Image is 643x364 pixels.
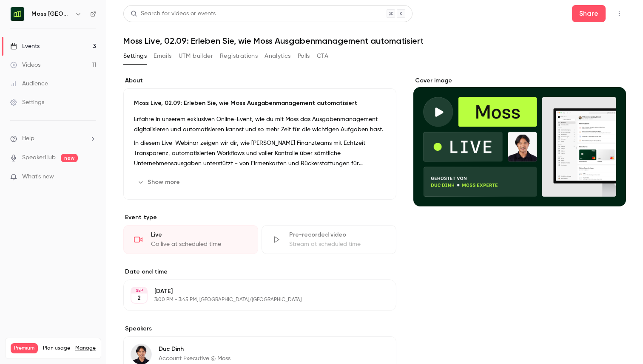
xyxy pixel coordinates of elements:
div: Audience [10,79,48,88]
div: LiveGo live at scheduled time [123,225,258,254]
p: [DATE] [154,287,351,296]
button: Analytics [265,49,291,63]
button: Show more [134,175,185,189]
button: Share [572,5,606,22]
div: Pre-recorded video [289,231,386,239]
span: Help [22,134,34,143]
div: Pre-recorded videoStream at scheduled time [262,225,396,254]
label: About [123,76,396,85]
div: Live [151,231,248,239]
button: Registrations [220,49,258,63]
span: Plan usage [43,345,70,352]
a: Manage [75,345,96,352]
button: Polls [298,49,310,63]
p: 3:00 PM - 3:45 PM, [GEOGRAPHIC_DATA]/[GEOGRAPHIC_DATA] [154,296,351,303]
p: Account Executive @ Moss [159,354,230,363]
li: help-dropdown-opener [10,134,96,143]
label: Date and time [123,268,396,276]
label: Speakers [123,324,396,333]
button: UTM builder [179,49,213,63]
span: Premium [11,343,38,353]
div: Stream at scheduled time [289,240,386,248]
h1: Moss Live, 02.09: Erleben Sie, wie Moss Ausgabenmanagement automatisiert [123,36,626,46]
div: Events [10,42,40,51]
iframe: Noticeable Trigger [86,173,96,181]
img: Moss Deutschland [11,7,24,21]
section: Cover image [413,76,626,206]
div: SEP [131,288,147,293]
p: Duc Dinh [159,345,230,353]
p: In diesem Live-Webinar zeigen wir dir, wie [PERSON_NAME] Finanzteams mit Echtzeit-Transparenz, au... [134,138,386,169]
p: 2 [137,294,141,302]
span: new [61,154,78,162]
div: Videos [10,61,40,69]
p: Erfahre in unserem exklusiven Online-Event, wie du mit Moss das Ausgabenmanagement digitalisieren... [134,114,386,135]
div: Search for videos or events [131,9,216,18]
button: CTA [317,49,328,63]
div: Go live at scheduled time [151,240,248,248]
p: Event type [123,213,396,222]
button: Settings [123,49,147,63]
h6: Moss [GEOGRAPHIC_DATA] [31,10,71,18]
span: What's new [22,172,54,181]
div: Settings [10,98,44,107]
button: Emails [154,49,171,63]
label: Cover image [413,76,626,85]
p: Moss Live, 02.09: Erleben Sie, wie Moss Ausgabenmanagement automatisiert [134,99,386,107]
a: SpeakerHub [22,153,56,162]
